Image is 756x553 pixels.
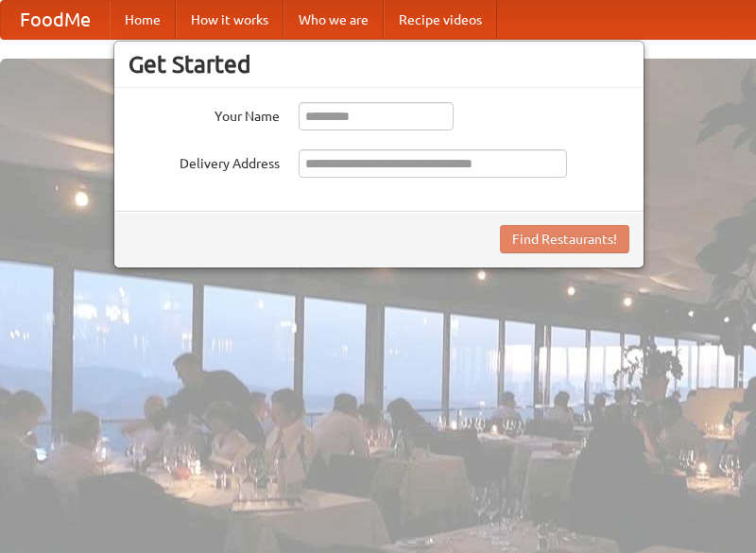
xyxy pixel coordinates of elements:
label: Your Name [129,102,280,126]
h3: Get Started [129,50,629,78]
a: How it works [176,1,283,39]
a: Home [110,1,176,39]
a: Recipe videos [384,1,497,39]
a: FoodMe [1,1,110,39]
button: Find Restaurants! [500,225,629,253]
a: Who we are [283,1,384,39]
label: Delivery Address [129,149,280,173]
